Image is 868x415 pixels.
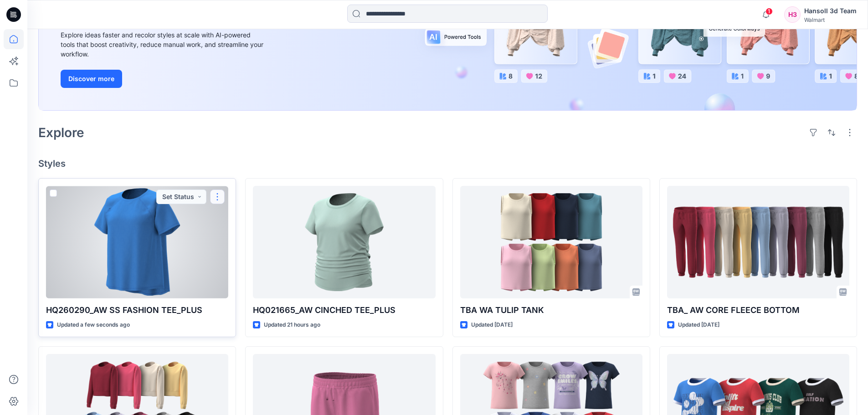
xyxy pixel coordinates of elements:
p: Updated [DATE] [678,320,719,330]
h2: Explore [38,125,84,140]
p: TBA WA TULIP TANK [460,304,642,317]
a: TBA WA TULIP TANK [460,186,642,298]
span: 1 [765,8,773,15]
a: Discover more [61,70,266,88]
p: HQ021665_AW CINCHED TEE_PLUS [253,304,435,317]
a: HQ260290_AW SS FASHION TEE_PLUS [46,186,228,298]
a: TBA_ AW CORE FLEECE BOTTOM [667,186,849,298]
button: Discover more [61,70,122,88]
p: TBA_ AW CORE FLEECE BOTTOM [667,304,849,317]
p: Updated 21 hours ago [264,320,320,330]
div: H3 [784,6,801,23]
p: Updated a few seconds ago [57,320,130,330]
p: Updated [DATE] [471,320,513,330]
p: HQ260290_AW SS FASHION TEE_PLUS [46,304,228,317]
a: HQ021665_AW CINCHED TEE_PLUS [253,186,435,298]
div: Hansoll 3d Team [804,5,857,16]
div: Walmart [804,16,857,23]
div: Explore ideas faster and recolor styles at scale with AI-powered tools that boost creativity, red... [61,30,266,59]
h4: Styles [38,158,857,169]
